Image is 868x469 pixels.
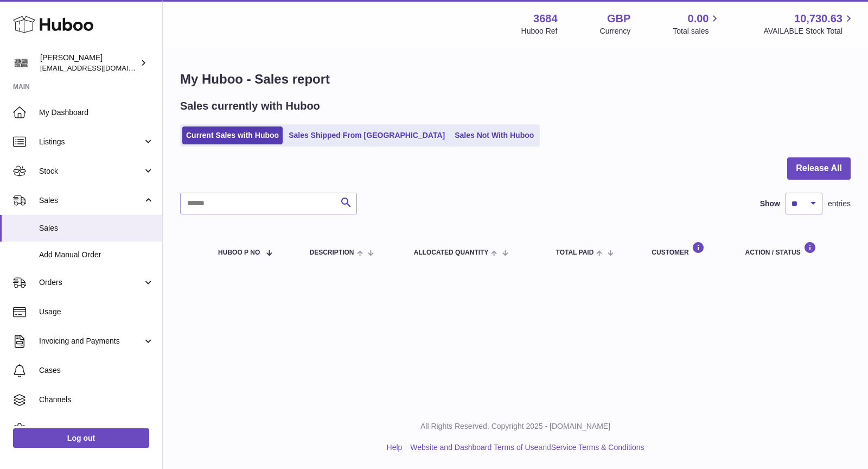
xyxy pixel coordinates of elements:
[39,395,154,405] span: Channels
[551,443,644,452] a: Service Terms & Conditions
[40,53,138,73] div: [PERSON_NAME]
[39,307,154,317] span: Usage
[39,166,143,176] span: Stock
[387,443,403,452] a: Help
[39,250,154,260] span: Add Manual Order
[451,126,538,144] a: Sales Not With Huboo
[673,11,721,36] a: 0.00 Total sales
[652,242,723,256] div: Customer
[410,443,538,452] a: Website and Dashboard Terms of Use
[39,107,154,118] span: My Dashboard
[39,137,143,147] span: Listings
[763,26,855,36] span: AVAILABLE Stock Total
[285,126,449,144] a: Sales Shipped From [GEOGRAPHIC_DATA]
[218,249,260,256] span: Huboo P no
[760,199,780,209] label: Show
[13,428,149,448] a: Log out
[673,26,721,36] span: Total sales
[39,336,143,346] span: Invoicing and Payments
[533,11,558,26] strong: 3684
[688,11,709,26] span: 0.00
[310,249,354,256] span: Description
[794,11,843,26] span: 10,730.63
[171,421,859,432] p: All Rights Reserved. Copyright 2025 - [DOMAIN_NAME]
[600,26,631,36] div: Currency
[39,223,154,233] span: Sales
[406,442,644,453] li: and
[13,55,29,71] img: theinternationalventure@gmail.com
[39,365,154,376] span: Cases
[763,11,855,36] a: 10,730.63 AVAILABLE Stock Total
[828,199,851,209] span: entries
[414,249,489,256] span: ALLOCATED Quantity
[607,11,630,26] strong: GBP
[745,242,840,256] div: Action / Status
[39,277,143,288] span: Orders
[180,71,851,88] h1: My Huboo - Sales report
[40,64,159,72] span: [EMAIL_ADDRESS][DOMAIN_NAME]
[521,26,558,36] div: Huboo Ref
[556,249,594,256] span: Total paid
[39,195,143,206] span: Sales
[39,424,154,434] span: Settings
[182,126,283,144] a: Current Sales with Huboo
[180,99,320,113] h2: Sales currently with Huboo
[787,157,851,180] button: Release All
